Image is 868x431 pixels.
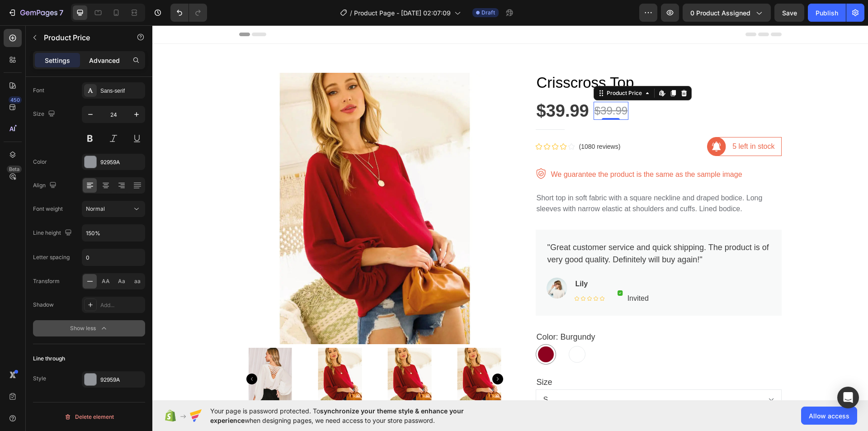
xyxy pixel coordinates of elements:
[808,4,846,22] button: Publish
[395,216,618,241] p: "Great customer service and quick shipping. The product is of very good quality. Definitely will ...
[100,158,143,166] div: 92959A
[210,407,464,424] span: synchronize your theme style & enhance your experience
[82,201,145,217] button: Normal
[33,277,60,285] div: Transform
[33,301,54,309] div: Shadow
[33,227,74,239] div: Line height
[33,320,145,336] button: Show less
[399,144,590,155] p: We guarantee the product is the same as the sample image
[423,253,496,264] p: Lily
[555,112,574,131] img: Alt Image
[44,32,121,43] p: Product Price
[801,407,857,425] button: Allow access
[33,355,65,363] div: Line through
[475,268,496,279] p: Invited
[427,117,468,126] p: (1080 reviews)
[33,205,63,213] div: Font weight
[70,324,108,333] div: Show less
[384,167,628,189] p: Short top in soft fabric with a square neckline and draped bodice. Long sleeves with narrow elast...
[465,265,471,270] img: Alt Image
[100,87,143,95] div: Sans-serif
[383,75,438,97] div: $39.99
[7,166,22,173] div: Beta
[481,9,495,17] span: Draft
[690,8,750,18] span: 0 product assigned
[350,8,352,18] span: /
[383,47,629,67] h1: Crisscross Top
[100,301,143,309] div: Add...
[340,348,351,359] button: Carousel Next Arrow
[152,25,868,400] iframe: Design area
[383,350,401,364] legend: Size
[33,410,145,424] button: Delete element
[33,158,47,166] div: Color
[816,8,838,18] div: Publish
[170,4,207,22] div: Undo/Redo
[837,387,859,408] div: Open Intercom Messenger
[33,86,44,95] div: Font
[82,225,145,241] input: Auto
[774,4,804,22] button: Save
[383,305,444,319] legend: Color: Burgundy
[580,116,622,127] p: 5 left in stock
[45,56,70,65] p: Settings
[453,64,491,72] div: Product Price
[64,412,114,422] div: Delete element
[86,205,105,212] span: Normal
[89,56,120,65] p: Advanced
[118,277,125,285] span: Aa
[354,8,451,18] span: Product Page - [DATE] 02:07:09
[33,108,57,120] div: Size
[394,252,415,273] img: Alt Image
[82,249,145,265] input: Auto
[4,4,67,22] button: 7
[782,9,797,17] span: Save
[102,277,110,285] span: AA
[809,411,849,421] span: Allow access
[33,180,58,192] div: Align
[33,374,46,383] div: Style
[383,143,394,154] img: Alt Image
[683,4,771,22] button: 0 product assigned
[134,277,141,285] span: aa
[59,7,63,18] p: 7
[9,96,22,104] div: 450
[100,376,143,384] div: 92959A
[210,406,499,425] span: Your page is password protected. To when designing pages, we need access to your store password.
[441,76,476,95] div: $39.99
[33,253,70,261] div: Letter spacing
